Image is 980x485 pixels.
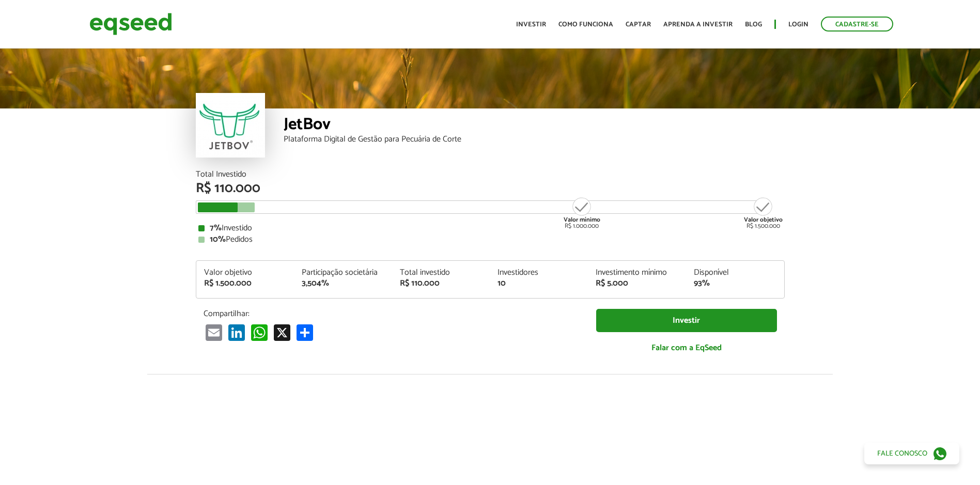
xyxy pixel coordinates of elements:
div: 3,504% [302,279,384,288]
div: R$ 1.500.000 [744,196,783,229]
div: Plataforma Digital de Gestão para Pecuária de Corte [284,135,785,144]
a: Share [294,324,315,341]
a: X [272,324,292,341]
a: Captar [626,21,651,28]
strong: Valor objetivo [744,215,783,225]
a: Aprenda a investir [663,21,733,28]
a: Como funciona [558,21,613,28]
a: Blog [745,21,762,28]
a: Investir [516,21,546,28]
a: WhatsApp [249,324,270,341]
a: Email [204,324,224,341]
div: 10 [497,279,580,288]
div: Pedidos [198,236,782,244]
div: R$ 110.000 [400,279,483,288]
strong: Valor mínimo [564,215,600,225]
div: 93% [694,279,776,288]
strong: 10% [210,232,226,246]
div: R$ 110.000 [196,182,785,195]
div: Investido [198,224,782,232]
div: R$ 5.000 [596,279,678,288]
div: Total investido [400,269,483,277]
div: Valor objetivo [204,269,287,277]
a: Cadastre-se [821,17,893,32]
a: LinkedIn [226,324,247,341]
strong: 7% [210,221,222,235]
div: Disponível [694,269,776,277]
p: Compartilhar: [204,309,581,319]
div: Investimento mínimo [596,269,678,277]
div: R$ 1.500.000 [204,279,287,288]
div: R$ 1.000.000 [563,196,601,229]
div: Investidores [497,269,580,277]
a: Falar com a EqSeed [596,337,777,358]
a: Fale conosco [864,443,959,464]
div: Total Investido [196,170,785,179]
a: Login [788,21,808,28]
img: EqSeed [89,10,172,38]
div: Participação societária [302,269,384,277]
div: JetBov [284,116,785,135]
a: Investir [596,309,777,332]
